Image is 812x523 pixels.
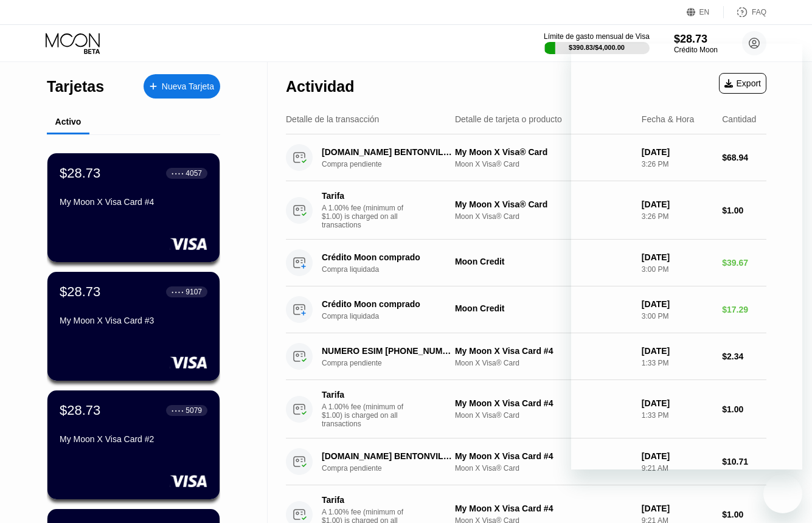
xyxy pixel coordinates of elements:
[322,204,413,229] div: A 1.00% fee (minimum of $1.00) is charged on all transactions
[60,165,100,181] div: $28.73
[322,252,455,262] div: Crédito Moon comprado
[544,32,650,41] div: Límite de gasto mensual de Visa
[322,390,407,400] div: Tarifa
[571,44,802,469] iframe: Ventana de mensajería
[60,403,100,418] div: $28.73
[286,438,766,485] div: [DOMAIN_NAME] BENTONVILLE USCompra pendienteMy Moon X Visa Card #4Moon X Visa® Card[DATE]9:21 AM$...
[60,316,207,325] div: My Moon X Visa Card #3
[286,181,766,240] div: TarifaA 1.00% fee (minimum of $1.00) is charged on all transactionsMy Moon X Visa® CardMoon X Vis...
[186,406,202,415] div: 5079
[286,240,766,286] div: Crédito Moon compradoCompra liquidadaMoon Credit[DATE]3:00 PM$39.67
[642,504,712,513] div: [DATE]
[674,33,718,54] div: $28.73Crédito Moon
[322,312,465,320] div: Compra liquidada
[286,333,766,380] div: NUMERO ESIM [PHONE_NUMBER] ESCompra pendienteMy Moon X Visa Card #4Moon X Visa® Card[DATE]1:33 PM...
[752,8,766,16] div: FAQ
[286,78,355,95] div: Actividad
[286,134,766,181] div: [DOMAIN_NAME] BENTONVILLE USCompra pendienteMy Moon X Visa® CardMoon X Visa® Card[DATE]3:26 PM$68.94
[455,504,632,513] div: My Moon X Visa Card #4
[455,199,632,209] div: My Moon X Visa® Card
[55,117,82,126] div: Activo
[455,147,632,157] div: My Moon X Visa® Card
[544,32,650,54] div: Límite de gasto mensual de Visa$390.83/$4,000.00
[455,411,632,420] div: Moon X Visa® Card
[186,169,202,178] div: 4057
[569,44,625,51] div: $390.83 / $4,000.00
[322,403,413,428] div: A 1.00% fee (minimum of $1.00) is charged on all transactions
[322,191,407,201] div: Tarifa
[144,74,220,99] div: Nueva Tarjeta
[47,390,220,499] div: $28.73● ● ● ●5079My Moon X Visa Card #2
[455,451,632,461] div: My Moon X Visa Card #4
[674,33,718,46] div: $28.73
[322,495,407,505] div: Tarifa
[722,510,766,519] div: $1.00
[455,114,562,124] div: Detalle de tarjeta o producto
[455,359,632,367] div: Moon X Visa® Card
[172,290,184,294] div: ● ● ● ●
[286,380,766,438] div: TarifaA 1.00% fee (minimum of $1.00) is charged on all transactionsMy Moon X Visa Card #4Moon X V...
[699,8,710,16] div: EN
[322,346,455,356] div: NUMERO ESIM [PHONE_NUMBER] ES
[322,359,465,367] div: Compra pendiente
[186,288,202,296] div: 9107
[60,284,100,300] div: $28.73
[47,272,220,381] div: $28.73● ● ● ●9107My Moon X Visa Card #3
[162,81,214,92] div: Nueva Tarjeta
[47,153,220,262] div: $28.73● ● ● ●4057My Moon X Visa Card #4
[763,474,802,513] iframe: Botón para iniciar la ventana de mensajería, conversación en curso
[455,464,632,473] div: Moon X Visa® Card
[322,147,455,157] div: [DOMAIN_NAME] BENTONVILLE US
[687,6,724,18] div: EN
[455,398,632,408] div: My Moon X Visa Card #4
[172,171,184,175] div: ● ● ● ●
[60,197,207,207] div: My Moon X Visa Card #4
[322,160,465,168] div: Compra pendiente
[455,257,632,266] div: Moon Credit
[455,346,632,356] div: My Moon X Visa Card #4
[286,114,379,124] div: Detalle de la transacción
[322,265,465,274] div: Compra liquidada
[47,78,104,95] div: Tarjetas
[322,451,455,461] div: [DOMAIN_NAME] BENTONVILLE US
[455,303,632,313] div: Moon Credit
[455,160,632,168] div: Moon X Visa® Card
[172,409,184,412] div: ● ● ● ●
[322,299,455,309] div: Crédito Moon comprado
[286,286,766,333] div: Crédito Moon compradoCompra liquidadaMoon Credit[DATE]3:00 PM$17.29
[60,434,207,444] div: My Moon X Visa Card #2
[455,212,632,221] div: Moon X Visa® Card
[724,6,766,18] div: FAQ
[322,464,465,473] div: Compra pendiente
